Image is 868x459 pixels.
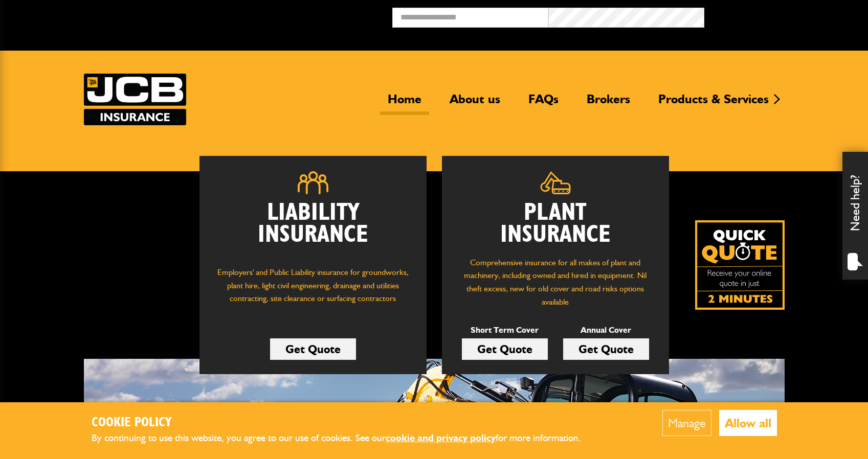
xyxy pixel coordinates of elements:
p: Annual Cover [563,324,649,337]
a: Home [380,91,429,115]
a: Get Quote [270,338,356,360]
p: Employers' and Public Liability insurance for groundworks, plant hire, light civil engineering, d... [215,266,411,315]
h2: Cookie Policy [92,415,598,431]
a: Get your insurance quote isn just 2-minutes [695,220,785,310]
img: JCB Insurance Services logo [84,74,186,125]
button: Manage [662,410,711,436]
a: Get Quote [563,338,649,360]
a: FAQs [521,91,566,115]
h2: Liability Insurance [215,202,411,256]
h2: Plant Insurance [457,202,654,246]
a: JCB Insurance Services [84,74,186,125]
a: Get Quote [462,338,548,360]
button: Broker Login [704,8,860,24]
div: Need help? [842,152,868,280]
p: Comprehensive insurance for all makes of plant and machinery, including owned and hired in equipm... [457,256,654,308]
button: Allow all [719,410,777,436]
a: cookie and privacy policy [386,432,496,444]
a: About us [442,91,508,115]
img: Quick Quote [695,220,785,310]
p: Short Term Cover [462,324,548,337]
a: Products & Services [651,91,776,115]
a: Brokers [579,91,638,115]
p: By continuing to use this website, you agree to our use of cookies. See our for more information. [92,430,598,446]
